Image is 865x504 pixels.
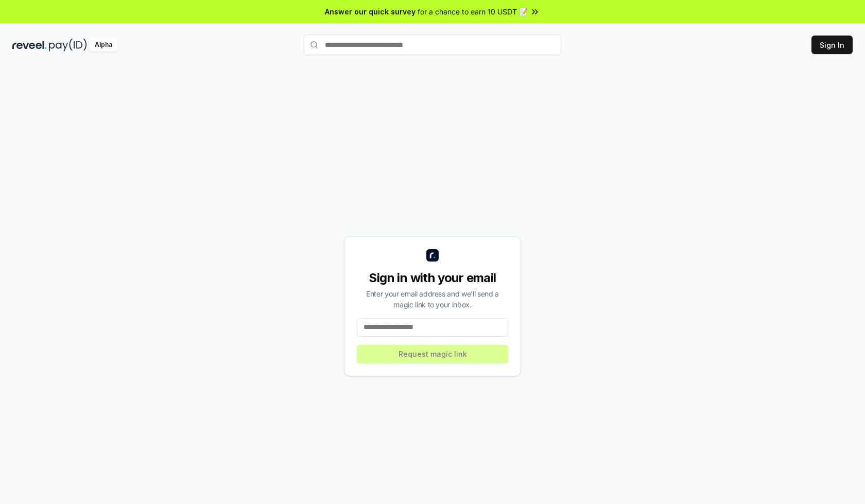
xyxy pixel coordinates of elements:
[357,270,508,286] div: Sign in with your email
[426,249,439,262] img: logo_small
[325,6,416,17] span: Answer our quick survey
[12,39,47,51] img: reveel_dark
[89,39,118,51] div: Alpha
[418,6,528,17] span: for a chance to earn 10 USDT 📝
[49,39,87,51] img: pay_id
[357,288,508,310] div: Enter your email address and we’ll send a magic link to your inbox.
[811,36,853,54] button: Sign In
